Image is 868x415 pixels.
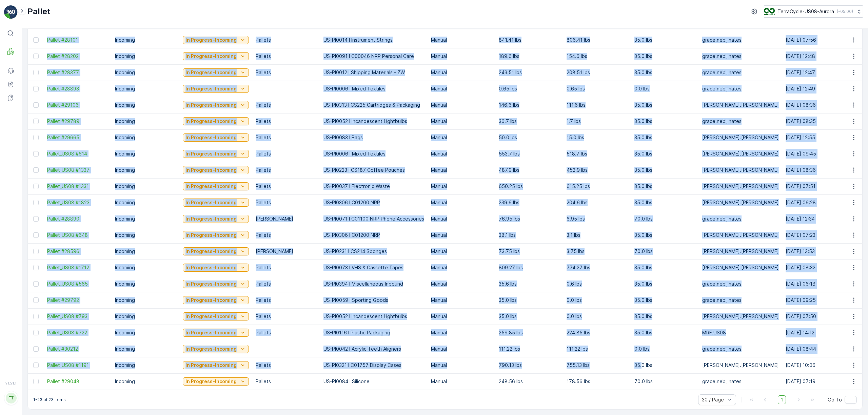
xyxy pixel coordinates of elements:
[567,329,628,336] p: 224.85 lbs
[183,280,249,288] button: In Progress-Incoming
[431,248,492,255] p: Manual
[185,362,237,369] p: In Progress-Incoming
[183,215,249,223] button: In Progress-Incoming
[47,69,108,76] a: Pallet #28377
[47,85,108,92] a: Pallet #28893
[323,264,424,271] p: US-PI0073 I VHS & Cassette Tapes
[33,151,39,157] div: Toggle Row Selected
[47,264,108,271] span: Pallet_US08 #1712
[431,199,492,206] p: Manual
[47,37,108,43] span: Pallet #28101
[567,134,628,141] p: 15.0 lbs
[702,297,779,304] p: grace.nebijinates
[499,102,560,108] p: 146.6 lbs
[323,53,424,60] p: US-PI0091 I C00046 NRP Personal Care
[567,167,628,173] p: 452.9 lbs
[702,134,779,141] p: [PERSON_NAME].[PERSON_NAME]
[47,232,108,238] span: Pallet_US08 #648
[499,215,560,222] p: 76.95 lbs
[499,281,560,287] p: 35.6 lbs
[33,102,39,108] div: Toggle Row Selected
[47,53,108,60] span: Pallet #28202
[567,248,628,255] p: 3.75 lbs
[115,264,176,271] p: Incoming
[47,281,108,287] a: Pallet_US08 #565
[185,264,237,271] p: In Progress-Incoming
[185,313,237,320] p: In Progress-Incoming
[183,101,249,109] button: In Progress-Incoming
[47,248,108,255] span: Pallet #28596
[431,215,492,222] p: Manual
[183,264,249,272] button: In Progress-Incoming
[431,102,492,108] p: Manual
[567,85,628,92] p: 0.65 lbs
[185,167,237,173] p: In Progress-Incoming
[115,150,176,157] p: Incoming
[431,264,492,271] p: Manual
[499,134,560,141] p: 50.0 lbs
[183,150,249,158] button: In Progress-Incoming
[256,134,317,141] p: Pallets
[431,183,492,190] p: Manual
[499,248,560,255] p: 73.75 lbs
[634,53,695,60] p: 35.0 lbs
[47,134,108,141] a: Pallet #29665
[185,150,237,157] p: In Progress-Incoming
[33,362,39,368] div: Toggle Row Selected
[47,183,108,190] a: Pallet_US08 #1331
[256,199,317,206] p: Pallets
[634,199,695,206] p: 35.0 lbs
[567,297,628,304] p: 0.0 lbs
[33,70,39,75] div: Toggle Row Selected
[567,281,628,287] p: 0.6 lbs
[323,215,424,222] p: US-PI0071 I C01100 NRP Phone Accessories
[634,37,695,43] p: 35.0 lbs
[323,199,424,206] p: US-PI0306 I C01200 NRP
[499,53,560,60] p: 189.6 lbs
[567,69,628,76] p: 208.51 lbs
[183,166,249,174] button: In Progress-Incoming
[431,297,492,304] p: Manual
[634,102,695,108] p: 35.0 lbs
[431,37,492,43] p: Manual
[115,215,176,222] p: Incoming
[115,85,176,92] p: Incoming
[33,281,39,287] div: Toggle Row Selected
[702,215,779,222] p: grace.nebijinates
[567,232,628,238] p: 3.1 lbs
[33,297,39,303] div: Toggle Row Selected
[185,281,237,287] p: In Progress-Incoming
[567,199,628,206] p: 204.6 lbs
[115,232,176,238] p: Incoming
[499,232,560,238] p: 38.1 lbs
[634,85,695,92] p: 0.0 lbs
[185,183,237,190] p: In Progress-Incoming
[256,313,317,320] p: Pallets
[567,264,628,271] p: 774.27 lbs
[323,167,424,173] p: US-PI0223 I CS187 Coffee Pouches
[185,85,237,92] p: In Progress-Incoming
[567,313,628,320] p: 0.0 lbs
[499,329,560,336] p: 259.85 lbs
[323,248,424,255] p: US-PI0231 I CS214 Sponges
[47,346,108,352] span: Pallet #30212
[431,69,492,76] p: Manual
[323,281,424,287] p: US-PI0394 I Miscellaneous Inbound
[499,150,560,157] p: 553.7 lbs
[431,232,492,238] p: Manual
[185,297,237,304] p: In Progress-Incoming
[47,313,108,320] a: Pallet_US08 #793
[702,69,779,76] p: grace.nebijinates
[115,134,176,141] p: Incoming
[183,36,249,44] button: In Progress-Incoming
[567,102,628,108] p: 111.6 lbs
[183,312,249,320] button: In Progress-Incoming
[323,329,424,336] p: US-PI0116 I Plastic Packaging
[33,200,39,205] div: Toggle Row Selected
[47,118,108,125] a: Pallet #29789
[185,329,237,336] p: In Progress-Incoming
[33,37,39,43] div: Toggle Row Selected
[47,150,108,157] span: Pallet_US08 #614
